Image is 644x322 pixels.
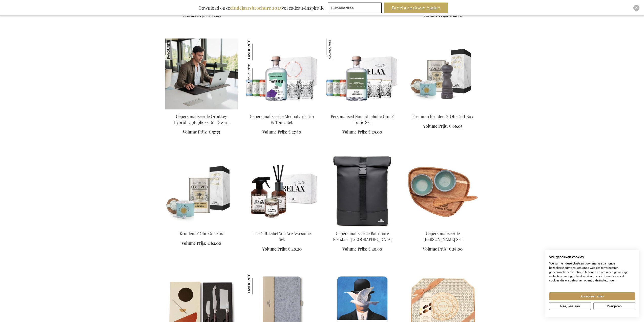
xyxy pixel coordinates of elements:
span: Volume Prijs: [262,129,287,135]
button: Alle cookies weigeren [593,302,635,310]
span: Volume Prijs: [182,12,207,18]
span: Volume Prijs: [342,129,367,135]
span: € 40,20 [288,246,302,252]
a: Gepersonaliseerde Alcoholvrije Gin & Tonic Set [250,114,314,125]
span: € 27,80 [288,129,301,135]
p: We kunnen deze plaatsen voor analyse van onze bezoekersgegevens, om onze website te verbeteren, g... [549,261,635,283]
span: Volume Prijs: [423,12,448,18]
img: Close [635,6,638,9]
span: € 29,00 [368,129,382,135]
a: Volume Prijs: € 40,60 [342,246,382,252]
a: Personalised Orbitkey Hybrid Laptop Sleeve 16" - Black Gepersonaliseerde Orbitkey Hybrid Laptopho... [165,107,238,112]
span: Weigeren [607,304,622,309]
a: Personalised Non-Alcoholic Gin & Tonic Set Personalised Non-Alcoholic Gin & Tonic Set [326,107,399,112]
h2: Wij gebruiken cookies [549,255,635,259]
span: € 40,60 [368,246,382,252]
img: Gepersonaliseerde Orbitkey Hybrid Laptophoes 16" - Zwart [165,39,187,60]
a: Gepersonaliseerde Nomimono Tapas Set [407,224,479,229]
a: The Gift Label You Are Awesome Set [246,224,318,229]
img: Gepersonaliseerde Alcoholvrije Gin & Tonic Set [246,39,318,109]
a: Volume Prijs: € 66,05 [423,123,462,129]
span: € 28,00 [449,246,463,252]
div: Close [633,5,639,11]
button: Brochure downloaden [384,3,448,13]
img: Kruiden & Olie Gift Box [165,156,238,226]
button: Pas cookie voorkeuren aan [549,302,591,310]
a: Premium Kruiden & Olie Gift Box [412,114,473,119]
button: Accepteer alle cookies [549,292,635,300]
a: Kruiden & Olie Gift Box [165,224,238,229]
b: eindejaarsbrochure 2025 [230,5,282,11]
span: Volume Prijs: [423,123,448,129]
a: Premium Kruiden & Olie Gift Box [407,107,479,112]
img: Gepersonaliseerd Gerecycleerd Notitieboek Van Vilt - Grijs [246,273,267,294]
img: Gepersonaliseerde Alcoholvrije Gin & Tonic Set [246,63,267,85]
span: Volume Prijs: [262,246,287,252]
a: Gepersonaliseerde Alcoholvrije Gin & Tonic Set Gepersonaliseerde Alcoholvrije Gin & Tonic Set Gep... [246,107,318,112]
img: Premium Kruiden & Olie Gift Box [407,39,479,109]
a: Personalised Baltimore Bike Bag - Black [326,224,399,229]
span: € 86,45 [208,12,221,18]
a: Volume Prijs: € 40,20 [262,246,302,252]
span: Accepteer alles [580,294,604,299]
span: Volume Prijs: [181,240,206,246]
span: € 41,90 [449,12,462,18]
a: Volume Prijs: € 27,80 [262,129,301,135]
img: Personalised Baltimore Bike Bag - Black [326,156,399,226]
form: marketing offers and promotions [328,3,383,15]
span: Volume Prijs: [423,246,448,252]
a: Volume Prijs: € 29,00 [342,129,382,135]
a: Kruiden & Olie Gift Box [180,231,223,236]
div: Download onze vol cadeau-inspiratie [196,3,327,13]
a: Personalised Non-Alcoholic Gin & Tonic Set [331,114,394,125]
span: Volume Prijs: [342,246,367,252]
input: E-mailadres [328,3,382,13]
img: Personalised Non-Alcoholic Gin & Tonic Set [326,39,399,109]
a: Volume Prijs: € 62,00 [181,240,221,246]
img: Gepersonaliseerde Orbitkey Hybrid Laptophoes 16 [165,39,238,109]
a: The Gift Label You Are Awesome Set [253,231,311,242]
span: € 66,05 [449,123,462,129]
a: Gepersonaliseerde Baltimore Fietstas - [GEOGRAPHIC_DATA] [333,231,392,242]
a: Volume Prijs: € 28,00 [423,246,463,252]
a: Gepersonaliseerde [PERSON_NAME] Set [424,231,462,242]
span: Nee, pas aan [560,304,580,309]
span: € 62,00 [207,240,221,246]
img: Personalised Non-Alcoholic Gin & Tonic Set [326,39,348,60]
img: Gepersonaliseerde Nomimono Tapas Set [407,156,479,226]
img: The Gift Label You Are Awesome Set [246,156,318,226]
img: Gepersonaliseerde Alcoholvrije Gin & Tonic Set [246,39,267,60]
